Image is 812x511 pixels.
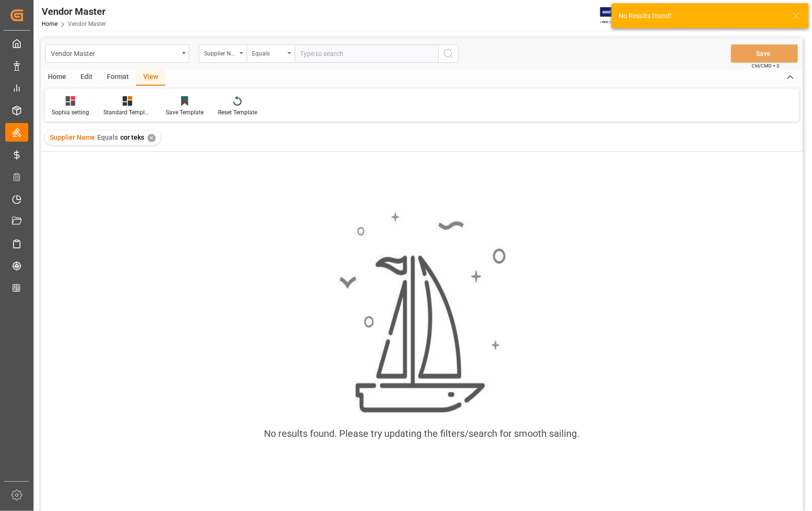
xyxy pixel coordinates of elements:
[42,4,106,19] div: Vendor Master
[218,108,257,117] div: Reset Template
[73,69,100,86] div: Edit
[166,108,204,117] div: Save Template
[51,47,179,59] div: Vendor Master
[264,426,580,441] div: No results found. Please try updating the filters/search for smooth sailing.
[600,7,633,24] img: Exertis%20JAM%20-%20Email%20Logo.jpg_1722504956.jpg
[100,69,136,86] div: Format
[731,44,798,63] button: Save
[136,69,165,86] div: View
[97,133,118,141] span: Equals
[120,133,144,141] span: cor teks
[52,108,89,117] div: Sophia setting
[103,108,151,117] div: Standard Templates
[46,44,189,63] button: open menu
[247,44,295,63] button: open menu
[618,11,783,21] div: No Results found!
[252,47,285,58] div: Equals
[338,211,506,415] img: smooth_sailing.jpeg
[752,62,780,69] span: Ctrl/CMD + S
[41,69,73,86] div: Home
[42,21,57,27] a: Home
[148,134,156,142] div: ✕
[438,44,458,63] button: search button
[50,133,95,141] span: Supplier Name
[295,44,438,63] input: Type to search
[204,47,237,58] div: Supplier Name
[199,44,247,63] button: open menu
